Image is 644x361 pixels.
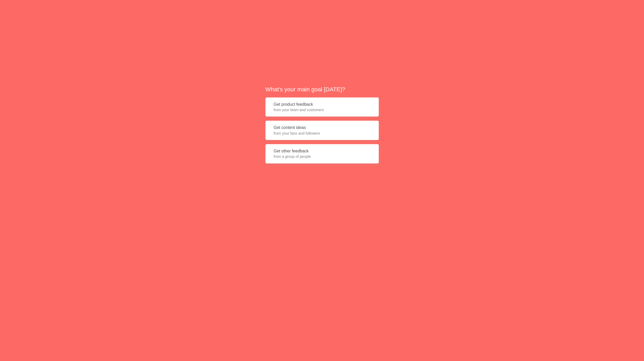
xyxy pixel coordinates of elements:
span: from your fans and followers [274,131,371,136]
button: Get product feedbackfrom your team and customers [265,97,379,117]
h2: What's your main goal [DATE]? [265,85,379,93]
button: Get content ideasfrom your fans and followers [265,121,379,140]
span: from your team and customers [274,107,371,112]
span: from a group of people [274,154,371,159]
button: Get other feedbackfrom a group of people [265,144,379,163]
